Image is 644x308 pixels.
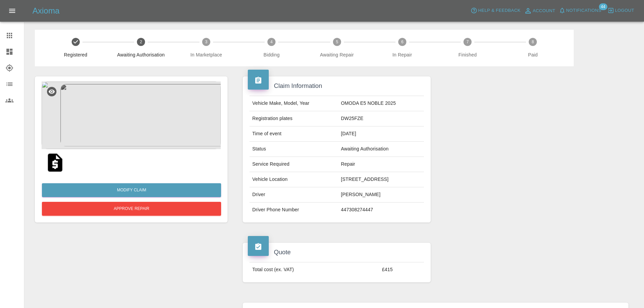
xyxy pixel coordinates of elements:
a: Account [522,5,557,16]
td: [DATE] [338,126,424,142]
button: Help & Feedback [469,5,522,16]
button: Logout [606,5,636,16]
span: Awaiting Repair [307,51,367,58]
td: Vehicle Location [249,172,338,187]
span: Help & Feedback [478,7,520,15]
td: 447308274447 [338,203,424,217]
td: Vehicle Make, Model, Year [249,96,338,111]
text: 6 [401,40,403,44]
span: Account [533,7,555,15]
td: Awaiting Authorisation [338,142,424,157]
td: Driver [249,187,338,203]
span: Registered [46,51,105,58]
span: Finished [437,51,497,58]
text: 8 [532,40,534,44]
h5: Axioma [32,5,59,16]
td: Driver Phone Number [249,203,338,217]
span: In Repair [372,51,432,58]
img: f40d7a9e-9422-42c9-9987-94d062b1e493 [42,81,221,149]
td: £415 [379,262,424,277]
td: Total cost (ex. VAT) [249,262,379,277]
text: 4 [270,40,273,44]
td: Registration plates [249,111,338,126]
span: 44 [599,3,607,10]
text: 3 [205,40,208,44]
img: original/f17d68a9-449f-44a5-aceb-f888c872c48d [44,152,66,173]
td: [STREET_ADDRESS] [338,172,424,187]
td: Time of event [249,126,338,142]
td: DW25FZE [338,111,424,126]
button: Notifications [557,5,603,16]
span: In Marketplace [176,51,236,58]
span: Paid [503,51,563,58]
td: Status [249,142,338,157]
td: Service Required [249,157,338,172]
h4: Quote [248,248,425,257]
span: Notifications [566,7,601,15]
text: 2 [140,40,142,44]
td: Repair [338,157,424,172]
span: Bidding [242,51,302,58]
text: 7 [467,40,469,44]
button: Approve Repair [42,202,221,216]
td: [PERSON_NAME] [338,187,424,203]
span: Awaiting Authorisation [111,51,171,58]
a: Modify Claim [42,183,221,197]
span: Logout [615,7,634,15]
button: Open drawer [4,3,20,19]
text: 5 [336,40,338,44]
h4: Claim Information [248,81,425,91]
td: OMODA E5 NOBLE 2025 [338,96,424,111]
